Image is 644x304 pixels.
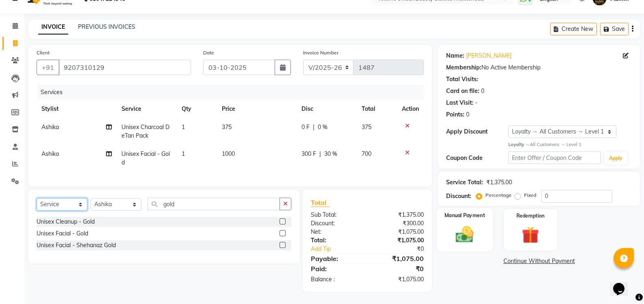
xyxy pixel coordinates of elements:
label: Manual Payment [445,211,485,219]
input: Search or Scan [147,198,280,210]
th: Price [217,100,297,118]
div: Unisex Cleanup - Gold [37,218,95,226]
div: Sub Total: [305,211,367,219]
div: - [475,99,477,107]
span: 0 F [301,123,310,132]
label: Fixed [524,192,536,199]
span: Ashika [41,123,59,131]
span: Unisex Facial - Gold [121,150,170,166]
span: Ashika [41,150,59,157]
span: Unisex Charcoal DeTan Pack [121,123,169,139]
a: Continue Without Payment [440,257,638,265]
span: 1 [182,123,185,131]
button: Save [600,23,629,35]
div: Paid: [305,264,367,274]
span: 700 [362,150,371,157]
span: 30 % [324,150,337,158]
div: 0 [466,110,469,119]
div: All Customers → Level 1 [508,141,632,148]
input: Search by Name/Mobile/Email/Code [59,60,191,75]
span: | [319,150,321,158]
div: Membership: [446,63,481,72]
div: 0 [481,87,484,95]
div: Payable: [305,254,367,263]
span: 0 % [318,123,327,132]
span: 1 [182,150,185,157]
div: ₹1,075.00 [367,254,430,263]
div: Points: [446,110,464,119]
div: ₹1,075.00 [367,228,430,236]
div: ₹1,075.00 [367,236,430,245]
th: Service [117,100,177,118]
input: Enter Offer / Coupon Code [508,151,601,164]
th: Qty [177,100,217,118]
div: No Active Membership [446,63,632,72]
div: Coupon Code [446,154,508,162]
div: Discount: [446,192,471,201]
div: Total: [305,236,367,245]
div: Name: [446,52,464,60]
div: Services [37,85,430,100]
span: 1000 [222,150,235,157]
span: Total [311,198,330,207]
div: Last Visit: [446,99,473,107]
div: Unisex Facial - Gold [37,229,88,238]
div: Apply Discount [446,127,508,136]
a: [PERSON_NAME] [466,52,512,60]
th: Total [357,100,397,118]
label: Percentage [486,192,512,199]
button: Create New [550,23,597,35]
div: Card on file: [446,87,479,95]
div: Total Visits: [446,75,478,84]
div: ₹1,075.00 [367,275,430,284]
div: Unisex Facial - Shehanaz Gold [37,241,116,250]
iframe: chat widget [610,272,636,296]
div: ₹300.00 [367,219,430,228]
div: Service Total: [446,178,483,187]
span: 375 [222,123,232,131]
a: INVOICE [38,20,68,34]
div: ₹1,375.00 [486,178,512,187]
button: +91 [37,60,59,75]
label: Client [37,49,50,56]
span: 300 F [301,150,316,158]
label: Date [203,49,214,56]
span: | [313,123,314,132]
button: Apply [604,152,627,164]
th: Action [397,100,424,118]
div: ₹0 [367,264,430,274]
img: _gift.svg [516,224,544,246]
a: Add Tip [305,245,378,253]
th: Stylist [37,100,117,118]
span: 375 [362,123,371,131]
div: ₹1,375.00 [367,211,430,219]
strong: Loyalty → [508,142,530,147]
a: PREVIOUS INVOICES [78,23,135,30]
th: Disc [297,100,357,118]
div: ₹0 [378,245,430,253]
label: Invoice Number [303,49,338,56]
div: Discount: [305,219,367,228]
div: Net: [305,228,367,236]
div: Balance : [305,275,367,284]
img: _cash.svg [450,224,479,245]
label: Redemption [516,212,544,220]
